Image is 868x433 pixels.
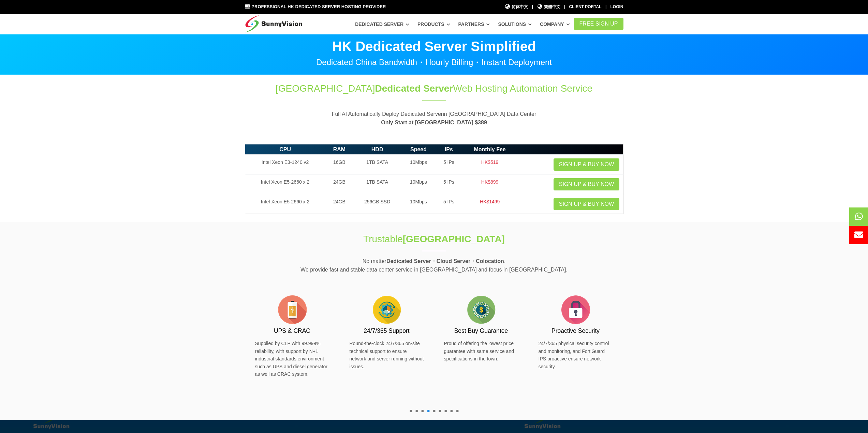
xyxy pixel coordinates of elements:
td: 10Mbps [401,194,436,214]
td: Intel Xeon E5-2660 x 2 [245,194,325,214]
h3: Best Buy Guarantee [444,327,518,335]
strong: [GEOGRAPHIC_DATA] [403,234,505,244]
a: 简体中文 [505,4,528,10]
a: Client Portal [569,4,602,9]
strong: Only Start at [GEOGRAPHIC_DATA] $389 [381,120,487,125]
img: flat-price.png [464,293,498,327]
th: CPU [245,144,325,155]
li: | [605,4,606,10]
td: 10Mbps [401,155,436,174]
td: 5 IPs [436,174,462,194]
p: Supplied by CLP with 99.999% reliability, with support by N+1 industrial standards environment su... [255,340,329,378]
th: RAM [325,144,354,155]
h3: UPS & CRAC [255,327,329,335]
th: HDD [353,144,401,155]
td: 256GB SSD [353,194,401,214]
td: Intel Xeon E3-1240 v2 [245,155,325,174]
td: 10Mbps [401,174,436,194]
span: Professional HK Dedicated Server Hosting Provider [251,4,386,9]
td: HK$519 [462,155,518,174]
th: IPs [436,144,462,155]
h3: Proactive Security [539,327,613,335]
img: flat-battery.png [275,293,309,327]
h3: 24/7/365 Support [350,327,424,335]
th: Monthly Fee [462,144,518,155]
td: 16GB [325,155,354,174]
a: Sign up & Buy Now [554,198,619,210]
a: Company [540,18,570,30]
a: Solutions [498,18,532,30]
a: FREE Sign Up [574,18,623,30]
img: flat-security.png [559,293,593,327]
p: Proud of offering the lowest price guarantee with same service and specifications in the town. [444,340,518,362]
a: Login [610,4,623,9]
p: Dedicated China Bandwidth・Hourly Billing・Instant Deployment [245,58,623,66]
h1: Trustable [321,232,548,246]
td: 5 IPs [436,194,462,214]
td: 1TB SATA [353,155,401,174]
li: | [564,4,565,10]
a: 繁體中文 [537,4,560,10]
a: Dedicated Server [355,18,409,30]
td: Intel Xeon E5-2660 x 2 [245,174,325,194]
a: Products [417,18,450,30]
p: No matter . We provide fast and stable data center service in [GEOGRAPHIC_DATA] and focus in [GEO... [245,257,623,274]
strong: Dedicated Server・Cloud Server・Colocation [386,258,504,264]
td: HK$1499 [462,194,518,214]
p: Round-the-clock 24/7/365 on-site technical support to ensure network and server running without i... [350,340,424,370]
li: | [532,4,533,10]
span: Dedicated Server [375,83,453,94]
img: flat-cog-cycle.png [370,293,404,327]
a: Sign up & Buy Now [554,158,619,171]
h1: [GEOGRAPHIC_DATA] Web Hosting Automation Service [245,82,623,95]
p: HK Dedicated Server Simplified [245,40,623,53]
a: Partners [458,18,490,30]
a: Sign up & Buy Now [554,178,619,190]
td: 5 IPs [436,155,462,174]
th: Speed [401,144,436,155]
td: HK$899 [462,174,518,194]
td: 24GB [325,174,354,194]
td: 1TB SATA [353,174,401,194]
td: 24GB [325,194,354,214]
p: Full AI Automatically Deploy Dedicated Serverin [GEOGRAPHIC_DATA] Data Center [245,110,623,127]
p: 24/7/365 physical security control and monitoring, and FortiGuard IPS proactive ensure network se... [539,340,613,370]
